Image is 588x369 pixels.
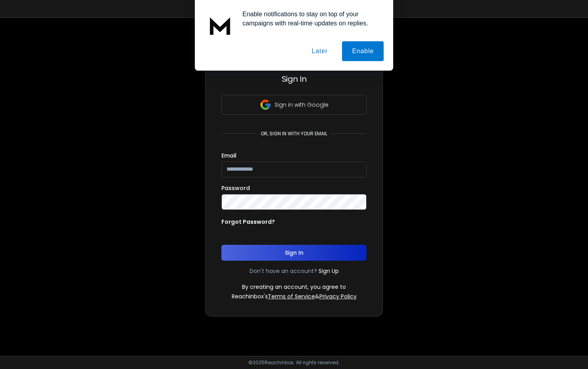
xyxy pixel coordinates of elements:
[242,283,346,291] p: By creating an account, you agree to
[342,41,384,61] button: Enable
[221,218,275,226] p: Forgot Password?
[268,292,315,300] a: Terms of Service
[236,10,384,28] div: Enable notifications to stay on top of your campaigns with real-time updates on replies.
[302,41,337,61] button: Later
[319,267,339,275] a: Sign Up
[232,292,357,300] p: ReachInbox's &
[221,245,367,261] button: Sign In
[257,131,331,137] p: or, sign in with your email
[204,10,236,41] img: notification icon
[221,185,250,191] label: Password
[275,101,329,109] p: Sign in with Google
[248,359,340,366] p: © 2025 Reachinbox. All rights reserved.
[221,73,367,85] h3: Sign In
[221,95,367,115] button: Sign in with Google
[319,292,357,300] a: Privacy Policy
[221,153,236,158] label: Email
[250,267,317,275] p: Don't have an account?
